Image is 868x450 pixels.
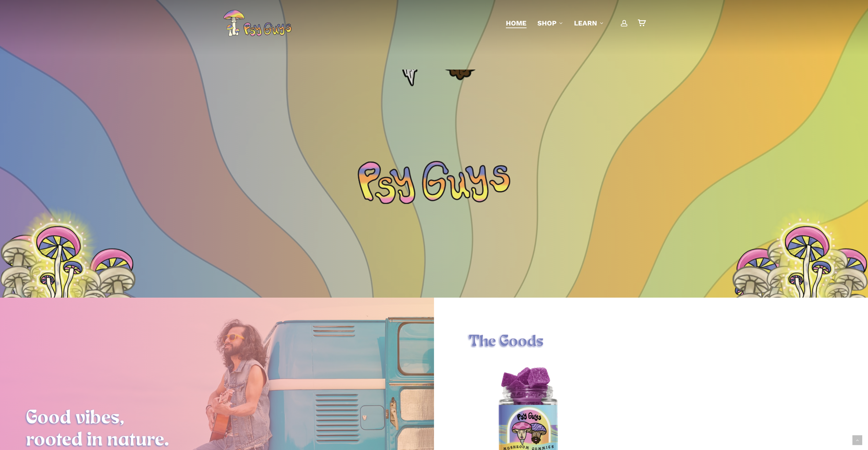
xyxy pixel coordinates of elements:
[766,205,851,327] img: Colorful psychedelic mushrooms with pink, blue, and yellow patterns on a glowing yellow background.
[223,10,292,37] img: PsyGuys
[638,19,645,27] a: Cart
[574,18,604,28] a: Learn
[469,333,833,352] h1: The Goods
[537,19,556,27] span: Shop
[732,239,833,344] img: Illustration of a cluster of tall mushrooms with light caps and dark gills, viewed from below.
[537,18,563,28] a: Shop
[506,18,527,28] a: Home
[506,19,527,27] span: Home
[852,435,862,445] a: Back to top
[574,19,597,27] span: Learn
[17,205,102,327] img: Colorful psychedelic mushrooms with pink, blue, and yellow patterns on a glowing yellow background.
[358,161,510,204] img: Psychedelic PsyGuys Text Logo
